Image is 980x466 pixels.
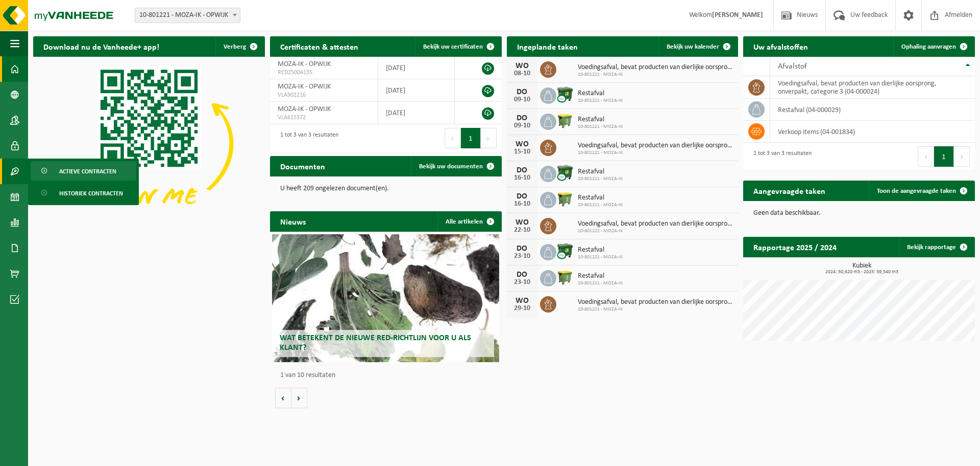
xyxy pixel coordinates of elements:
[578,116,623,124] span: Restafval
[748,270,975,275] span: 2024: 50,620 m3 - 2025: 39,540 m3
[280,185,492,192] p: U heeft 209 ongelezen document(en).
[512,305,532,312] div: 29-10
[770,76,975,99] td: voedingsafval, bevat producten van dierlijke oorsprong, onverpakt, categorie 3 (04-000024)
[556,86,574,103] img: WB-1100-CU
[556,269,574,286] img: WB-1100-HPE-GN-50
[270,211,316,231] h2: Nieuws
[224,43,246,50] span: Verberg
[578,90,623,98] span: Restafval
[512,88,532,96] div: DO
[419,163,483,170] span: Bekijk uw documenten
[31,183,136,203] a: Historiek contracten
[556,242,574,260] img: WB-1100-CU
[59,162,116,181] span: Actieve contracten
[512,96,532,103] div: 09-10
[877,188,956,194] span: Toon de aangevraagde taken
[578,194,623,202] span: Restafval
[278,114,370,122] span: VLA615372
[415,36,501,57] a: Bekijk uw certificaten
[778,62,807,71] span: Afvalstof
[512,148,532,156] div: 15-10
[893,36,974,57] a: Ophaling aanvragen
[461,128,481,148] button: 1
[512,279,532,286] div: 23-10
[578,72,733,78] span: 10-801221 - MOZA-IK
[934,146,954,167] button: 1
[275,127,338,149] div: 1 tot 3 van 3 resultaten
[556,190,574,208] img: WB-1100-HPE-GN-50
[556,164,574,182] img: WB-1100-CU
[578,220,733,228] span: Voedingsafval, bevat producten van dierlijke oorsprong, onverpakt, categorie 3
[770,99,975,121] td: restafval (04-000029)
[901,43,956,50] span: Ophaling aanvragen
[578,142,733,150] span: Voedingsafval, bevat producten van dierlijke oorsprong, onverpakt, categorie 3
[512,271,532,279] div: DO
[578,228,733,234] span: 10-801221 - MOZA-IK
[578,298,733,306] span: Voedingsafval, bevat producten van dierlijke oorsprong, onverpakt, categorie 3
[437,211,501,232] a: Alle artikelen
[869,181,974,201] a: Toon de aangevraagde taken
[272,234,499,362] a: Wat betekent de nieuwe RED-richtlijn voor u als klant?
[512,201,532,208] div: 16-10
[712,11,763,19] strong: [PERSON_NAME]
[578,254,623,260] span: 10-801221 - MOZA-IK
[512,114,532,122] div: DO
[278,105,331,113] span: MOZA-IK - OPWIJK
[512,122,532,129] div: 09-10
[578,63,733,72] span: Voedingsafval, bevat producten van dierlijke oorsprong, onverpakt, categorie 3
[578,150,733,156] span: 10-801221 - MOZA-IK
[512,297,532,305] div: WO
[512,174,532,182] div: 16-10
[578,168,623,176] span: Restafval
[512,192,532,201] div: DO
[33,36,169,56] h2: Download nu de Vanheede+ app!
[556,112,574,129] img: WB-1100-HPE-GN-50
[33,57,265,231] img: Download de VHEPlus App
[512,253,532,260] div: 23-10
[280,372,497,379] p: 1 van 10 resultaten
[743,181,836,201] h2: Aangevraagde taken
[512,62,532,70] div: WO
[135,8,240,23] span: 10-801221 - MOZA-IK - OPWIJK
[954,146,970,167] button: Next
[578,306,733,313] span: 10-801221 - MOZA-IK
[215,36,264,57] button: Verberg
[578,202,623,208] span: 10-801221 - MOZA-IK
[423,43,483,50] span: Bekijk uw certificaten
[278,91,370,99] span: VLA902216
[578,246,623,254] span: Restafval
[743,36,818,56] h2: Uw afvalstoffen
[578,280,623,286] span: 10-801221 - MOZA-IK
[743,237,847,257] h2: Rapportage 2025 / 2024
[270,156,335,176] h2: Documenten
[135,8,240,23] span: 10-801221 - MOZA-IK - OPWIJK
[918,146,934,167] button: Previous
[753,210,965,217] p: Geen data beschikbaar.
[278,60,331,68] span: MOZA-IK - OPWIJK
[411,156,501,176] a: Bekijk uw documenten
[578,98,623,104] span: 10-801221 - MOZA-IK
[278,83,331,91] span: MOZA-IK - OPWIJK
[512,227,532,234] div: 22-10
[481,128,497,148] button: Next
[512,218,532,227] div: WO
[59,184,123,203] span: Historiek contracten
[280,334,471,352] span: Wat betekent de nieuwe RED-richtlijn voor u als klant?
[270,36,369,56] h2: Certificaten & attesten
[512,245,532,253] div: DO
[899,237,974,257] a: Bekijk rapportage
[658,36,737,57] a: Bekijk uw kalender
[512,70,532,77] div: 08-10
[578,176,623,182] span: 10-801221 - MOZA-IK
[512,140,532,148] div: WO
[275,388,291,408] button: Vorige
[667,43,719,50] span: Bekijk uw kalender
[578,272,623,280] span: Restafval
[291,388,307,408] button: Volgende
[278,69,370,77] span: RED25004135
[512,166,532,174] div: DO
[445,128,461,148] button: Previous
[378,57,455,79] td: [DATE]
[378,102,455,124] td: [DATE]
[507,36,588,56] h2: Ingeplande taken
